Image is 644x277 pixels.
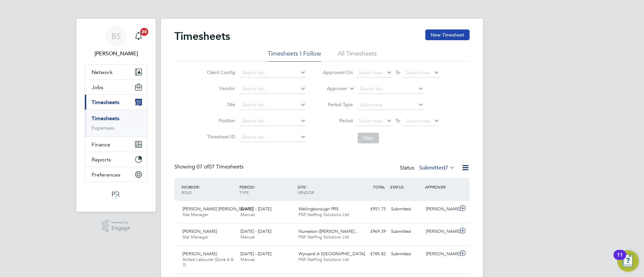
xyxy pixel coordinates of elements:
input: Search for... [358,84,424,94]
div: [PERSON_NAME] [423,226,458,237]
input: Search for... [240,84,306,94]
span: Network [92,69,113,75]
label: Position [205,118,235,124]
button: Network [85,65,147,79]
input: Search for... [240,117,306,126]
span: / [254,184,255,190]
div: Submitted [388,249,423,260]
span: Select date [359,118,383,124]
span: VENDOR [298,190,314,195]
div: WORKER [180,181,238,198]
span: Wynyard A [GEOGRAPHIC_DATA] [299,251,365,257]
label: Submitted [419,164,455,171]
input: Select one [358,100,424,110]
span: Reports [92,156,111,163]
button: Jobs [85,80,147,94]
span: 20 [140,28,148,36]
span: PSR Staffing Solutions Ltd [299,212,349,217]
div: [PERSON_NAME] [423,249,458,260]
span: Skilled Labourer (Zone 6 & 7) [182,257,234,268]
a: Powered byEngage [102,220,130,232]
div: STATUS [388,181,423,193]
span: Select date [406,70,430,76]
span: Engage [111,225,130,231]
label: Vendor [205,85,235,91]
span: PSR Staffing Solutions Ltd [299,234,349,240]
a: 20 [132,25,145,47]
span: Select date [406,118,430,124]
span: Finance [92,141,110,148]
a: Expenses [92,125,114,131]
li: All Timesheets [338,50,377,62]
div: £785.82 [354,249,388,260]
div: £969.39 [354,226,388,237]
span: Manual [240,212,255,217]
div: £951.75 [354,204,388,215]
button: Finance [85,137,147,152]
span: Wellingborough PRS [299,206,338,212]
span: Site Manager [182,212,208,217]
input: Search for... [240,100,306,110]
span: TOTAL [373,184,385,190]
label: Timesheet ID [205,134,235,140]
span: Select date [359,70,383,76]
button: Open Resource Center, 11 new notifications [617,250,639,272]
span: Preferences [92,171,120,178]
div: Submitted [388,226,423,237]
input: Search for... [240,68,306,78]
span: Site Manager [182,234,208,240]
span: PSR Staffing Solutions Ltd [299,257,349,262]
span: Powered by [111,220,130,225]
li: Timesheets I Follow [268,50,321,62]
button: Timesheets [85,95,147,110]
span: BS [111,32,121,41]
nav: Main navigation [76,19,156,212]
span: / [199,184,200,190]
span: [PERSON_NAME] [182,228,217,234]
a: BS[PERSON_NAME] [85,25,148,58]
span: / [306,184,307,190]
label: Period Type [323,101,353,108]
div: PERIOD [238,181,296,198]
label: Client Config [205,69,235,75]
div: APPROVER [423,181,458,193]
img: psrsolutions-logo-retina.png [110,189,122,200]
span: [DATE] - [DATE] [240,206,271,212]
span: Timesheets [92,99,119,106]
span: Beth Seddon [85,50,148,58]
span: Manual [240,257,255,262]
a: Go to home page [85,189,148,200]
button: Preferences [85,167,147,182]
button: New Timesheet [425,29,470,40]
label: Period [323,118,353,124]
button: Reports [85,152,147,167]
button: Filter [358,133,379,143]
span: Jobs [92,84,103,90]
span: Nuneaton ([PERSON_NAME]… [299,228,359,234]
div: Showing [174,163,245,170]
span: 07 of [197,163,209,170]
input: Search for... [240,133,306,142]
label: Approved On [323,69,353,75]
div: SITE [296,181,354,198]
span: [PERSON_NAME] [PERSON_NAME] [182,206,253,212]
a: Timesheets [92,115,119,122]
span: [DATE] - [DATE] [240,251,271,257]
div: Submitted [388,204,423,215]
span: Manual [240,234,255,240]
span: ROLE [181,190,192,195]
span: 7 [445,164,448,171]
div: Timesheets [85,110,147,137]
label: Approver [317,85,347,92]
label: Site [205,101,235,108]
span: TYPE [239,190,249,195]
div: Status [400,163,456,173]
span: [DATE] - [DATE] [240,228,271,234]
span: To [393,68,402,77]
span: To [393,116,402,125]
div: 11 [617,255,623,264]
h2: Timesheets [174,29,230,43]
span: [PERSON_NAME] [182,251,217,257]
span: 07 Timesheets [197,163,244,170]
div: [PERSON_NAME] [423,204,458,215]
